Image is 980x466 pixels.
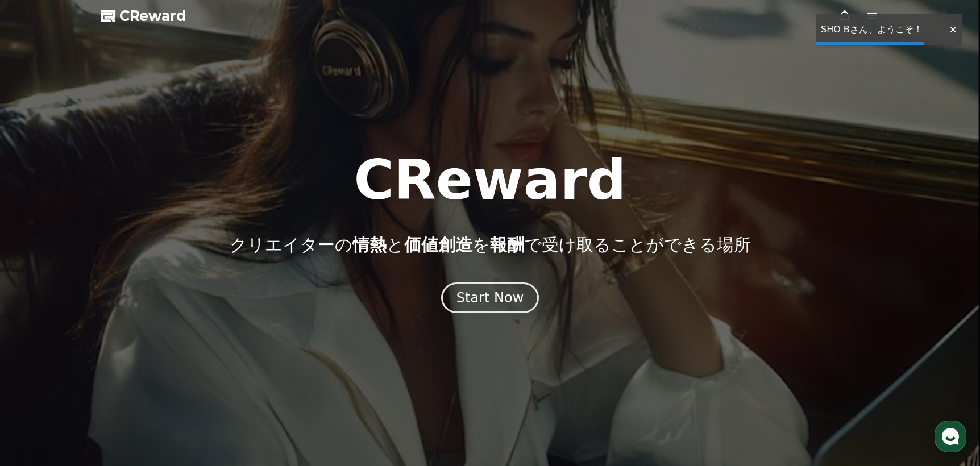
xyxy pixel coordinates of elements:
div: Start Now [456,289,524,307]
span: 価値創造 [404,235,472,255]
span: CReward [119,7,186,25]
p: クリエイターの と を で受け取ることができる場所 [230,235,751,255]
span: 報酬 [490,235,524,255]
h1: CReward [354,153,626,207]
a: Start Now [441,294,539,305]
button: Start Now [441,282,539,313]
span: 情熱 [352,235,387,255]
a: CReward [101,7,186,25]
